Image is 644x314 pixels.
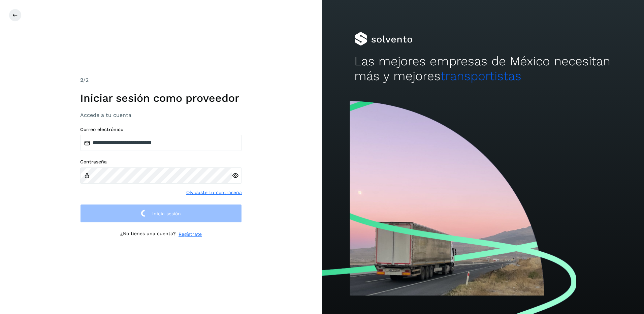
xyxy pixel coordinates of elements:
button: Inicia sesión [80,204,242,223]
div: /2 [80,76,242,84]
p: ¿No tienes una cuenta? [120,231,176,238]
span: Inicia sesión [152,211,181,216]
span: 2 [80,77,83,83]
a: Olvidaste tu contraseña [186,189,242,196]
span: transportistas [441,69,521,83]
label: Contraseña [80,159,242,165]
h2: Las mejores empresas de México necesitan más y mejores [354,54,612,84]
label: Correo electrónico [80,127,242,132]
h1: Iniciar sesión como proveedor [80,92,242,104]
a: Regístrate [179,231,202,238]
h3: Accede a tu cuenta [80,112,242,118]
